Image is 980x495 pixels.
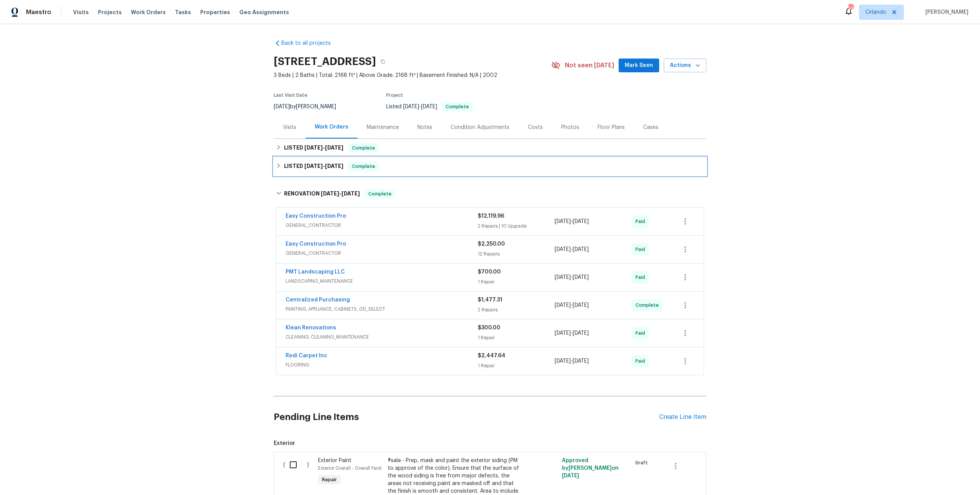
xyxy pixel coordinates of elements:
[200,8,230,16] span: Properties
[625,61,653,70] span: Mark Seen
[478,334,555,342] div: 1 Repair
[98,8,122,16] span: Projects
[598,124,625,131] div: Floor Plans
[478,297,502,303] span: $1,477.31
[478,241,505,247] span: $2,250.00
[318,466,382,471] span: Exterior Overall - Overall Paint
[866,8,886,16] span: Orlando
[274,440,706,447] span: Exterior
[573,247,589,252] span: [DATE]
[573,331,589,336] span: [DATE]
[555,219,571,224] span: [DATE]
[565,62,614,69] span: Not seen [DATE]
[562,458,619,479] span: Approved by [PERSON_NAME] on
[274,58,376,65] h2: [STREET_ADDRESS]
[403,104,437,109] span: -
[417,124,432,131] div: Notes
[274,102,345,111] div: by [PERSON_NAME]
[274,39,347,47] a: Back to all projects
[286,241,346,247] a: Easy Construction Pro
[922,8,969,16] span: [PERSON_NAME]
[635,246,648,253] span: Paid
[635,329,648,337] span: Paid
[286,221,478,229] span: GENERAL_CONTRACTOR
[376,55,390,68] button: Copy Address
[555,331,571,336] span: [DATE]
[349,144,378,152] span: Complete
[555,275,571,280] span: [DATE]
[365,190,395,198] span: Complete
[304,163,323,169] span: [DATE]
[443,104,472,109] span: Complete
[848,5,853,12] div: 53
[555,246,589,253] span: -
[274,157,706,176] div: LISTED [DATE]-[DATE]Complete
[26,8,51,16] span: Maestro
[635,218,648,225] span: Paid
[286,297,350,303] a: Centralized Purchasing
[619,59,659,73] button: Mark Seen
[403,104,419,109] span: [DATE]
[555,301,589,309] span: -
[239,8,289,16] span: Geo Assignments
[421,104,437,109] span: [DATE]
[286,353,327,358] a: Redi Carpet Inc
[349,163,378,170] span: Complete
[451,124,510,131] div: Condition Adjustments
[318,458,351,463] span: Exterior Paint
[341,191,360,196] span: [DATE]
[478,269,501,275] span: $700.00
[325,145,343,150] span: [DATE]
[478,250,555,258] div: 12 Repairs
[478,325,500,331] span: $300.00
[478,213,504,219] span: $12,119.96
[286,325,336,331] a: Klean Renovations
[635,357,648,365] span: Paid
[286,305,478,313] span: PAINTING, APPLIANCE, CABINETS, OD_SELECT
[283,124,296,131] div: Visits
[643,124,658,131] div: Cases
[478,306,555,314] div: 2 Repairs
[573,303,589,308] span: [DATE]
[478,353,505,358] span: $2,447.64
[319,476,340,484] span: Repair
[573,358,589,364] span: [DATE]
[274,139,706,157] div: LISTED [DATE]-[DATE]Complete
[315,123,348,131] div: Work Orders
[286,361,478,369] span: FLOORING
[573,275,589,280] span: [DATE]
[659,414,706,421] div: Create Line Item
[573,219,589,224] span: [DATE]
[555,357,589,365] span: -
[555,358,571,364] span: [DATE]
[286,213,346,219] a: Easy Construction Pro
[325,163,343,169] span: [DATE]
[284,143,343,153] h6: LISTED
[274,182,706,206] div: RENOVATION [DATE]-[DATE]Complete
[478,222,555,230] div: 2 Repairs | 10 Upgrade
[131,8,166,16] span: Work Orders
[635,274,648,281] span: Paid
[555,303,571,308] span: [DATE]
[274,104,290,109] span: [DATE]
[670,61,700,70] span: Actions
[286,333,478,341] span: CLEANING, CLEANING_MAINTENANCE
[386,93,403,98] span: Project
[284,162,343,171] h6: LISTED
[386,104,473,109] span: Listed
[321,191,360,196] span: -
[73,8,89,16] span: Visits
[286,249,478,257] span: GENERAL_CONTRACTOR
[304,145,343,150] span: -
[555,218,589,225] span: -
[367,124,399,131] div: Maintenance
[304,163,343,169] span: -
[274,72,551,79] span: 3 Beds | 2 Baths | Total: 2168 ft² | Above Grade: 2168 ft² | Basement Finished: N/A | 2002
[561,124,579,131] div: Photos
[562,473,579,479] span: [DATE]
[274,93,307,98] span: Last Visit Date
[555,247,571,252] span: [DATE]
[284,189,360,199] h6: RENOVATION
[478,362,555,370] div: 1 Repair
[635,459,651,467] span: Draft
